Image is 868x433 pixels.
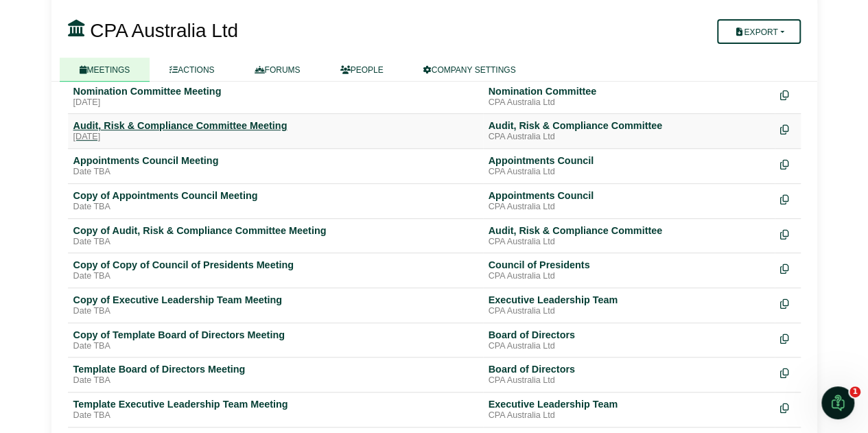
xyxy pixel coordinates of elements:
[73,375,478,386] div: Date TBA
[821,386,854,419] iframe: Intercom live chat
[780,329,795,347] div: Make a copy
[73,271,478,282] div: Date TBA
[73,363,478,386] a: Template Board of Directors Meeting Date TBA
[489,271,769,282] div: CPA Australia Ltd
[73,119,478,132] div: Audit, Risk & Compliance Committee Meeting
[489,294,769,317] a: Executive Leadership Team CPA Australia Ltd
[780,85,795,104] div: Make a copy
[489,189,769,213] a: Appointments Council CPA Australia Ltd
[489,224,769,237] div: Audit, Risk & Compliance Committee
[780,224,795,243] div: Make a copy
[489,154,769,167] div: Appointments Council
[780,363,795,382] div: Make a copy
[73,341,478,352] div: Date TBA
[780,119,795,138] div: Make a copy
[489,167,769,178] div: CPA Australia Ltd
[235,58,320,82] a: FORUMS
[489,398,769,421] a: Executive Leadership Team CPA Australia Ltd
[489,398,769,410] div: Executive Leadership Team
[73,398,478,421] a: Template Executive Leadership Team Meeting Date TBA
[489,410,769,421] div: CPA Australia Ltd
[489,202,769,213] div: CPA Australia Ltd
[320,58,403,82] a: PEOPLE
[489,154,769,178] a: Appointments Council CPA Australia Ltd
[73,237,478,248] div: Date TBA
[73,363,478,375] div: Template Board of Directors Meeting
[73,224,478,237] div: Copy of Audit, Risk & Compliance Committee Meeting
[780,294,795,312] div: Make a copy
[780,189,795,208] div: Make a copy
[73,119,478,143] a: Audit, Risk & Compliance Committee Meeting [DATE]
[403,58,536,82] a: COMPANY SETTINGS
[73,167,478,178] div: Date TBA
[489,294,769,306] div: Executive Leadership Team
[73,97,478,108] div: [DATE]
[489,375,769,386] div: CPA Australia Ltd
[849,386,860,397] span: 1
[60,58,150,82] a: MEETINGS
[489,97,769,108] div: CPA Australia Ltd
[73,189,478,213] a: Copy of Appointments Council Meeting Date TBA
[73,189,478,202] div: Copy of Appointments Council Meeting
[489,119,769,143] a: Audit, Risk & Compliance Committee CPA Australia Ltd
[150,58,234,82] a: ACTIONS
[489,119,769,132] div: Audit, Risk & Compliance Committee
[73,154,478,167] div: Appointments Council Meeting
[489,237,769,248] div: CPA Australia Ltd
[489,306,769,317] div: CPA Australia Ltd
[489,329,769,341] div: Board of Directors
[780,398,795,417] div: Make a copy
[73,259,478,271] div: Copy of Copy of Council of Presidents Meeting
[489,259,769,271] div: Council of Presidents
[780,259,795,277] div: Make a copy
[73,154,478,178] a: Appointments Council Meeting Date TBA
[489,85,769,97] div: Nomination Committee
[73,398,478,410] div: Template Executive Leadership Team Meeting
[489,132,769,143] div: CPA Australia Ltd
[73,294,478,317] a: Copy of Executive Leadership Team Meeting Date TBA
[717,19,800,44] button: Export
[73,132,478,143] div: [DATE]
[73,410,478,421] div: Date TBA
[489,224,769,248] a: Audit, Risk & Compliance Committee CPA Australia Ltd
[73,202,478,213] div: Date TBA
[489,341,769,352] div: CPA Australia Ltd
[489,363,769,375] div: Board of Directors
[489,329,769,352] a: Board of Directors CPA Australia Ltd
[489,85,769,108] a: Nomination Committee CPA Australia Ltd
[489,259,769,282] a: Council of Presidents CPA Australia Ltd
[73,224,478,248] a: Copy of Audit, Risk & Compliance Committee Meeting Date TBA
[73,306,478,317] div: Date TBA
[489,363,769,386] a: Board of Directors CPA Australia Ltd
[73,329,478,352] a: Copy of Template Board of Directors Meeting Date TBA
[780,154,795,173] div: Make a copy
[73,329,478,341] div: Copy of Template Board of Directors Meeting
[73,294,478,306] div: Copy of Executive Leadership Team Meeting
[73,259,478,282] a: Copy of Copy of Council of Presidents Meeting Date TBA
[73,85,478,97] div: Nomination Committee Meeting
[73,85,478,108] a: Nomination Committee Meeting [DATE]
[489,189,769,202] div: Appointments Council
[90,20,238,41] span: CPA Australia Ltd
